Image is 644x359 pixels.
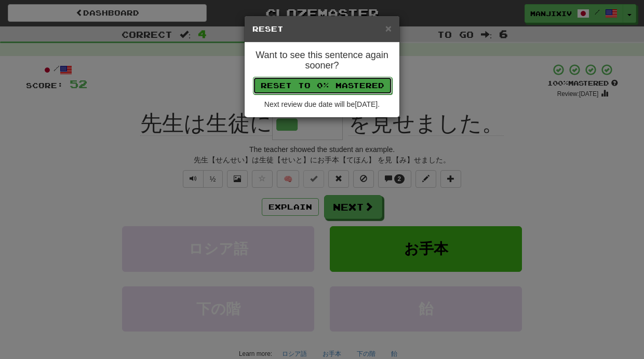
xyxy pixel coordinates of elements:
h5: Reset [252,24,392,34]
button: Reset to 0% Mastered [253,77,392,94]
span: × [385,22,392,34]
div: Next review due date will be [DATE] . [252,99,392,109]
h4: Want to see this sentence again sooner? [252,50,392,71]
button: Close [385,23,392,34]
